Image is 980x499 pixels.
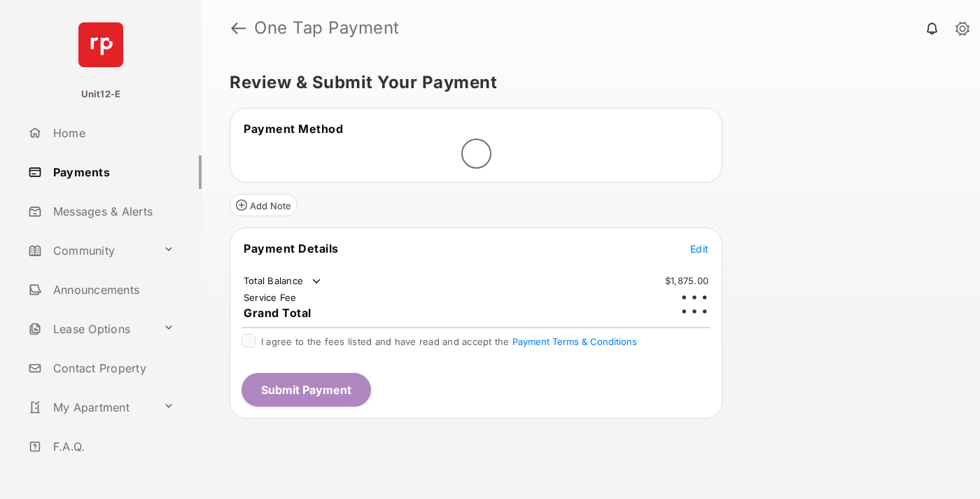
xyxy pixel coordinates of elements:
[81,87,121,101] p: Unit12-E
[690,241,708,255] button: Edit
[690,243,708,255] span: Edit
[78,22,123,67] img: svg+xml;base64,PHN2ZyB4bWxucz0iaHR0cDovL3d3dy53My5vcmcvMjAwMC9zdmciIHdpZHRoPSI2NCIgaGVpZ2h0PSI2NC...
[22,155,202,189] a: Payments
[254,20,400,36] strong: One Tap Payment
[230,74,941,91] h5: Review & Submit Your Payment
[22,234,157,267] a: Community
[241,373,371,407] button: Submit Payment
[664,274,709,287] td: $1,875.00
[244,306,311,320] span: Grand Total
[244,122,343,136] span: Payment Method
[22,195,202,228] a: Messages & Alerts
[22,351,202,385] a: Contact Property
[261,336,637,347] span: I agree to the fees listed and have read and accept the
[22,312,157,346] a: Lease Options
[22,430,202,463] a: F.A.Q.
[243,274,323,288] td: Total Balance
[512,336,637,347] button: I agree to the fees listed and have read and accept the
[244,241,339,255] span: Payment Details
[243,291,297,304] td: Service Fee
[230,194,297,216] button: Add Note
[22,273,202,307] a: Announcements
[22,116,202,150] a: Home
[22,391,157,424] a: My Apartment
